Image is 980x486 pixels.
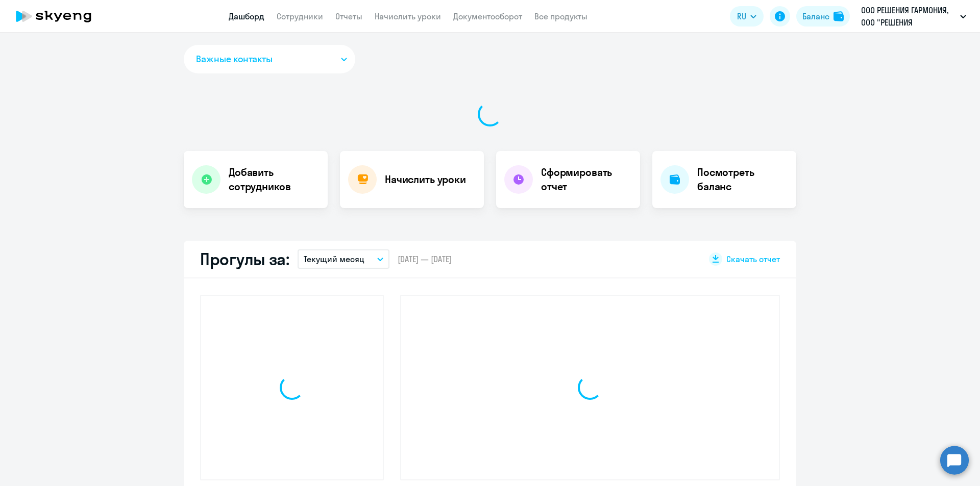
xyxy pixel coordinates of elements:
a: Сотрудники [277,11,323,21]
p: ООО РЕШЕНИЯ ГАРМОНИЯ, ООО "РЕШЕНИЯ "ГАРМОНИЯ" [861,4,956,29]
a: Дашборд [229,11,264,21]
h4: Начислить уроки [385,172,466,187]
p: Текущий месяц [304,253,364,265]
a: Отчеты [335,11,362,21]
button: ООО РЕШЕНИЯ ГАРМОНИЯ, ООО "РЕШЕНИЯ "ГАРМОНИЯ" [856,4,971,29]
button: RU [730,6,764,27]
h4: Добавить сотрудников [229,165,320,194]
span: RU [737,10,746,22]
span: Важные контакты [196,53,273,66]
h4: Сформировать отчет [541,165,632,194]
h4: Посмотреть баланс [697,165,788,194]
span: [DATE] — [DATE] [398,253,452,265]
button: Важные контакты [184,45,355,73]
button: Текущий месяц [298,249,389,269]
span: Скачать отчет [726,253,780,265]
a: Начислить уроки [375,11,441,21]
img: balance [834,11,844,21]
div: Баланс [802,10,829,22]
button: Балансbalance [796,6,850,27]
a: Документооборот [453,11,522,21]
a: Все продукты [534,11,587,21]
h2: Прогулы за: [200,249,289,269]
